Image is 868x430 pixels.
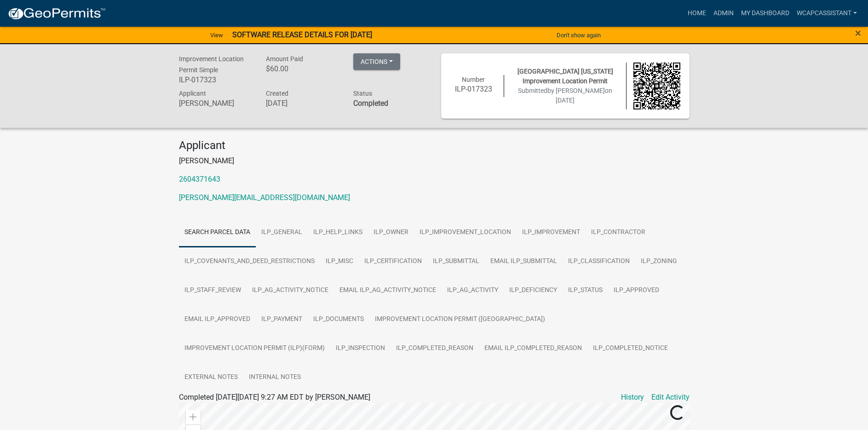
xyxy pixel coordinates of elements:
span: Status [353,90,372,97]
a: ILP_COMPLETED_NOTICE [587,334,673,363]
a: ILP_CLASSIFICATION [563,247,635,276]
a: Search Parcel Data [179,218,256,247]
span: × [855,27,861,40]
a: History [621,392,644,403]
a: ILP_ZONING [635,247,683,276]
a: ILP_COVENANTS_AND_DEED_RESTRICTIONS [179,247,320,276]
a: Admin [710,5,737,22]
h6: ILP-017323 [450,85,497,93]
button: Don't show again [553,28,604,43]
a: Improvement Location Permit ([GEOGRAPHIC_DATA]) [369,305,551,334]
button: Close [855,28,861,39]
a: Email ILP_SUBMITTAL [485,247,563,276]
a: ILP_DEFICIENCY [504,276,563,305]
a: ILP_CONTRACTOR [586,218,651,247]
a: Home [684,5,710,22]
a: ILP_INSPECTION [330,334,391,363]
a: View [207,28,227,43]
span: Improvement Location Permit Simple [179,55,244,74]
a: Email ILP_APPROVED [179,305,256,334]
a: Edit Activity [651,392,690,403]
span: [GEOGRAPHIC_DATA] [US_STATE] Improvement Location Permit [517,68,613,85]
a: [PERSON_NAME][EMAIL_ADDRESS][DOMAIN_NAME] [179,193,350,202]
a: ILP_DOCUMENTS [308,305,369,334]
span: Applicant [179,90,206,97]
a: ILP_AG_ACTIVITY [442,276,504,305]
a: ILP_HELP_LINKS [308,218,368,247]
p: [PERSON_NAME] [179,155,690,166]
a: Improvement Location Permit (ILP)(Form) [179,334,330,363]
button: Actions [353,53,400,70]
span: Amount Paid [266,55,303,63]
span: Created [266,90,288,97]
img: QR code [633,63,680,109]
a: ILP_PAYMENT [256,305,308,334]
a: Email ILP_AG_ACTIVITY_NOTICE [334,276,442,305]
a: ILP_COMPLETED_REASON [391,334,479,363]
a: ILP_SUBMITTAL [427,247,485,276]
a: Email ILP_COMPLETED_REASON [479,334,587,363]
strong: Completed [353,99,388,108]
a: ILP_MISC [320,247,359,276]
div: Zoom in [186,410,201,424]
a: ILP_OWNER [368,218,414,247]
span: Submitted on [DATE] [518,87,612,104]
a: ILP_CERTIFICATION [359,247,427,276]
span: Number [462,76,485,83]
span: Completed [DATE][DATE] 9:27 AM EDT by [PERSON_NAME] [179,393,370,401]
span: by [PERSON_NAME] [547,87,605,94]
h6: $60.00 [266,64,339,73]
a: ILP_APPROVED [608,276,665,305]
h6: ILP-017323 [179,75,253,84]
a: Internal Notes [243,363,306,392]
a: ILP_AG_ACTIVITY_NOTICE [247,276,334,305]
a: wcapcassistant [793,5,861,22]
a: 2604371643 [179,175,220,183]
h6: [DATE] [266,99,339,108]
a: ILP_STATUS [563,276,608,305]
a: My Dashboard [737,5,793,22]
a: ILP_IMPROVEMENT_LOCATION [414,218,517,247]
h6: [PERSON_NAME] [179,99,253,108]
a: ILP_GENERAL [256,218,308,247]
a: ILP_IMPROVEMENT [517,218,586,247]
a: External Notes [179,363,243,392]
strong: SOFTWARE RELEASE DETAILS FOR [DATE] [232,30,372,39]
a: ILP_STAFF_REVIEW [179,276,247,305]
h4: Applicant [179,139,690,152]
